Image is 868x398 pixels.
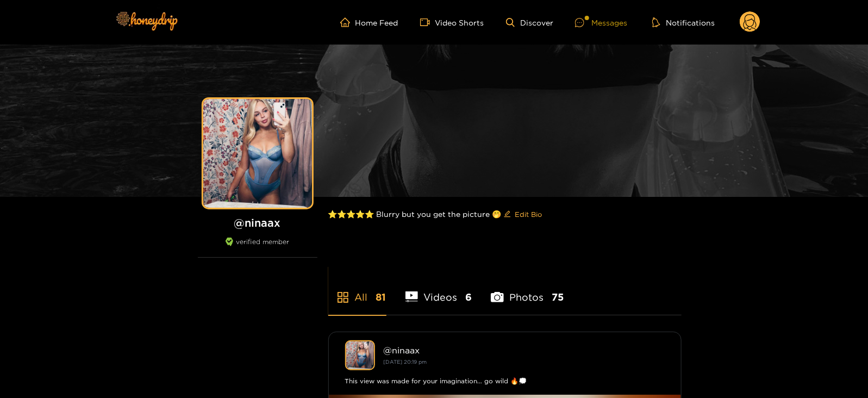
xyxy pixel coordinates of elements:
span: edit [504,210,511,219]
span: appstore [336,291,349,304]
div: verified member [198,238,317,258]
a: Video Shorts [420,17,484,27]
span: home [340,17,355,27]
h1: @ ninaax [198,216,317,229]
a: Home Feed [340,17,398,27]
span: video-camera [420,17,435,27]
div: @ ninaax [384,345,665,355]
span: Edit Bio [515,209,542,220]
button: editEdit Bio [502,206,545,223]
span: 75 [552,290,564,304]
button: Notifications [649,17,718,28]
li: All [328,266,386,315]
div: ⭐️⭐️⭐️⭐️⭐️ Blurry but you get the picture 🤭 [328,197,682,232]
small: [DATE] 20:19 pm [384,359,427,365]
div: This view was made for your imagination… go wild 🔥💭 [345,376,665,387]
div: Messages [575,16,627,29]
span: 6 [465,290,472,304]
a: Discover [506,18,553,27]
li: Photos [491,266,564,315]
img: ninaax [345,340,375,370]
span: 81 [376,290,386,304]
li: Videos [405,266,472,315]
